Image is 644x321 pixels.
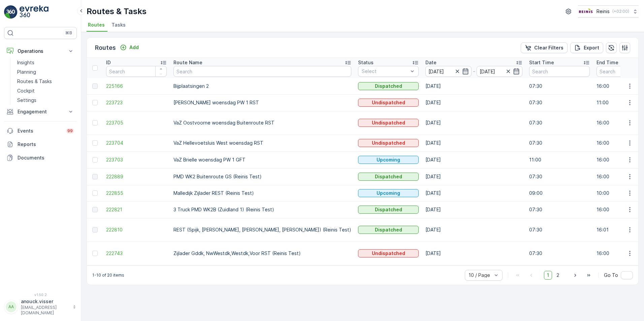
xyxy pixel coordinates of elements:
[173,83,351,90] p: Bijplaatsingen 2
[14,77,77,86] a: Routes & Tasks
[529,66,590,77] input: Search
[422,78,526,94] td: [DATE]
[17,59,34,66] p: Insights
[375,173,402,180] p: Dispatched
[17,87,35,94] p: Cockpit
[358,59,374,66] p: Status
[534,44,563,51] p: Clear Filters
[544,271,552,280] span: 1
[422,111,526,135] td: [DATE]
[92,174,98,179] div: Toggle Row Selected
[358,99,419,107] button: Undispatched
[529,99,590,106] p: 07:30
[529,156,590,163] p: 11:00
[521,42,568,53] button: Clear Filters
[372,250,405,257] p: Undispatched
[529,250,590,257] p: 07:30
[17,97,36,104] p: Settings
[173,99,351,106] p: [PERSON_NAME] woensdag PW 1 RST
[106,140,167,146] span: 223704
[92,251,98,256] div: Toggle Row Selected
[92,207,98,212] div: Toggle Row Selected
[612,9,629,14] p: ( +02:00 )
[92,120,98,126] div: Toggle Row Selected
[21,305,69,316] p: [EMAIL_ADDRESS][DOMAIN_NAME]
[106,156,167,163] a: 223703
[422,201,526,218] td: [DATE]
[529,173,590,180] p: 07:30
[4,124,77,138] a: Events99
[4,44,77,58] button: Operations
[17,78,52,85] p: Routes & Tasks
[422,218,526,242] td: [DATE]
[377,190,400,197] p: Upcoming
[584,44,599,51] p: Export
[92,273,124,278] p: 1-10 of 20 items
[358,139,419,147] button: Undispatched
[173,59,202,66] p: Route Name
[6,301,17,312] div: AA
[173,190,351,197] p: Malledijk Zijlader REST (Reinis Test)
[597,8,610,15] p: Reinis
[117,43,141,51] button: Add
[358,226,419,234] button: Dispatched
[375,83,402,90] p: Dispatched
[106,250,167,257] a: 222743
[529,140,590,146] p: 07:30
[106,173,167,180] a: 222889
[65,30,72,36] p: ⌘B
[570,42,603,53] button: Export
[14,58,77,67] a: Insights
[422,135,526,151] td: [DATE]
[92,140,98,146] div: Toggle Row Selected
[358,119,419,127] button: Undispatched
[425,66,472,77] input: dd/mm/yyyy
[375,226,402,233] p: Dispatched
[173,119,351,126] p: VaZ Oostvoorne woensdag Buitenroute RST
[529,206,590,213] p: 07:30
[358,206,419,214] button: Dispatched
[173,156,351,163] p: VaZ Brielle woensdag PW 1 GFT
[95,43,116,52] p: Routes
[92,100,98,105] div: Toggle Row Selected
[529,190,590,197] p: 09:00
[4,293,77,297] span: v 1.50.2
[358,173,419,181] button: Dispatched
[173,250,351,257] p: Zijlader Gddk, NwWestdk,Westdk,Voor RST (Reinis Test)
[173,66,351,77] input: Search
[18,154,74,161] p: Documents
[529,119,590,126] p: 07:30
[173,226,351,233] p: REST (Spijk, [PERSON_NAME], [PERSON_NAME], [PERSON_NAME]) (Reinis Test)
[604,272,618,279] span: Go To
[106,119,167,126] a: 223705
[106,59,111,66] p: ID
[21,298,69,305] p: anouck.visser
[106,99,167,106] a: 223723
[173,173,351,180] p: PMD WK2 Buitenroute GS (Reinis Test)
[18,141,74,148] p: Reports
[17,69,36,75] p: Planning
[422,185,526,201] td: [DATE]
[422,94,526,111] td: [DATE]
[4,138,77,151] a: Reports
[14,86,77,96] a: Cockpit
[88,22,105,28] span: Routes
[473,67,475,75] p: -
[372,140,405,146] p: Undispatched
[106,206,167,213] a: 222821
[358,156,419,164] button: Upcoming
[173,206,351,213] p: 3 Truck PMD WK2B (Zuidland 1) (Reinis Test)
[425,59,437,66] p: Date
[67,128,73,134] p: 99
[106,226,167,233] a: 222810
[578,8,594,15] img: Reinis-Logo-Vrijstaand_Tekengebied-1-copy2_aBO4n7j.png
[529,226,590,233] p: 07:30
[18,48,63,55] p: Operations
[4,151,77,165] a: Documents
[362,68,408,75] p: Select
